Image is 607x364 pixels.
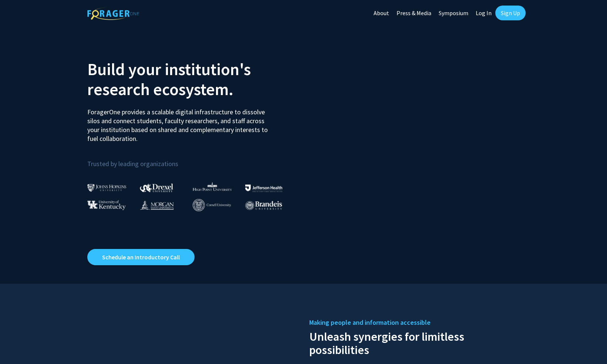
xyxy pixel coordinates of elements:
img: Drexel University [140,183,173,192]
img: Johns Hopkins University [87,184,127,192]
img: High Point University [193,182,232,191]
img: Morgan State University [140,200,174,210]
h5: Making people and information accessible [309,317,520,328]
img: University of Kentucky [87,200,126,210]
img: Cornell University [193,199,231,211]
a: Sign Up [495,6,526,20]
a: Opens in a new tab [87,249,195,265]
img: ForagerOne Logo [87,7,139,20]
img: Thomas Jefferson University [245,185,282,192]
h2: Build your institution's research ecosystem. [87,59,298,99]
p: ForagerOne provides a scalable digital infrastructure to dissolve silos and connect students, fac... [87,102,273,143]
h2: Unleash synergies for limitless possibilities [309,328,520,357]
img: Brandeis University [245,201,282,210]
p: Trusted by leading organizations [87,149,298,169]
